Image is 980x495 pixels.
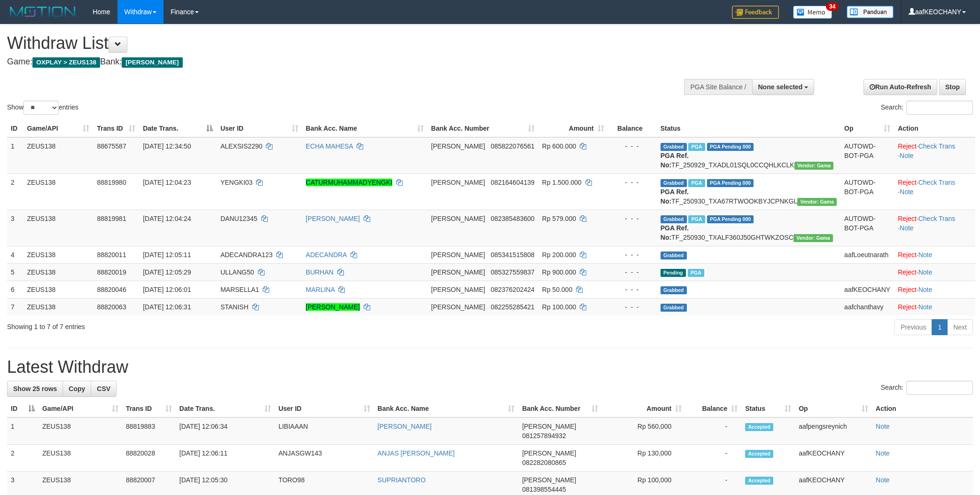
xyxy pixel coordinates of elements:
[688,179,705,187] span: Marked by aafpengsreynich
[602,445,685,471] td: Rp 130,000
[876,476,890,484] a: Note
[602,400,685,417] th: Amount: activate to sort column ascending
[876,423,890,430] a: Note
[612,250,653,259] div: - - -
[23,298,93,315] td: ZEUS138
[661,215,687,223] span: Grabbed
[7,445,39,471] td: 2
[661,251,687,259] span: Grabbed
[741,400,795,417] th: Status: activate to sort column ascending
[612,285,653,294] div: - - -
[306,303,360,311] a: [PERSON_NAME]
[840,120,894,137] th: Op: activate to sort column ascending
[542,303,576,311] span: Rp 100.000
[522,432,566,440] span: Copy 081257894932 to clipboard
[661,188,689,205] b: PGA Ref. No:
[7,137,23,174] td: 1
[522,423,576,430] span: [PERSON_NAME]
[793,234,833,242] span: Vendor URL: https://trx31.1velocity.biz
[306,142,353,150] a: ECHA MAHESA
[23,137,93,174] td: ZEUS138
[612,302,653,312] div: - - -
[661,304,687,312] span: Grabbed
[894,263,975,281] td: ·
[538,120,608,137] th: Amount: activate to sort column ascending
[657,120,840,137] th: Status
[7,173,23,210] td: 2
[23,173,93,210] td: ZEUS138
[685,400,741,417] th: Balance: activate to sort column ascending
[7,417,39,445] td: 1
[374,400,519,417] th: Bank Acc. Name: activate to sort column ascending
[122,57,182,68] span: [PERSON_NAME]
[490,142,534,150] span: Copy 085822076561 to clipboard
[7,298,23,315] td: 7
[522,486,566,493] span: Copy 081398554445 to clipboard
[745,450,773,458] span: Accepted
[13,385,57,393] span: Show 25 rows
[918,251,933,259] a: Note
[795,445,872,471] td: aafKEOCHANY
[840,246,894,263] td: aafLoeutnarath
[490,286,534,293] span: Copy 082376202424 to clipboard
[688,269,704,277] span: Marked by aafpengsreynich
[220,251,272,259] span: ADECANDRA123
[143,179,191,186] span: [DATE] 12:04:23
[918,179,956,186] a: Check Trans
[7,381,63,397] a: Show 25 rows
[143,268,191,276] span: [DATE] 12:05:29
[97,385,110,393] span: CSV
[91,381,117,397] a: CSV
[97,215,126,222] span: 88819981
[306,268,334,276] a: BURHAN
[378,449,455,457] a: ANJAS [PERSON_NAME]
[62,381,91,397] a: Copy
[797,198,837,206] span: Vendor URL: https://trx31.1velocity.biz
[217,120,302,137] th: User ID: activate to sort column ascending
[39,400,122,417] th: Game/API: activate to sort column ascending
[939,79,966,95] a: Stop
[688,215,705,223] span: Marked by aafpengsreynich
[143,215,191,222] span: [DATE] 12:04:24
[918,142,956,150] a: Check Trans
[220,303,249,311] span: STANISH
[918,215,956,222] a: Check Trans
[657,137,840,174] td: TF_250929_TXADL01SQL0CCQHLKCLK
[894,210,975,246] td: · ·
[431,179,485,186] span: [PERSON_NAME]
[7,358,973,377] h1: Latest Withdraw
[97,268,126,276] span: 88820019
[97,251,126,259] span: 88820011
[840,298,894,315] td: aafchanthavy
[97,179,126,186] span: 88819980
[688,143,705,151] span: Marked by aafpengsreynich
[7,210,23,246] td: 3
[23,281,93,298] td: ZEUS138
[898,286,917,293] a: Reject
[7,34,644,53] h1: Withdraw List
[894,137,975,174] td: · ·
[918,268,933,276] a: Note
[7,400,39,417] th: ID: activate to sort column descending
[220,215,257,222] span: DANU12345
[143,251,191,259] span: [DATE] 12:05:11
[542,286,573,293] span: Rp 50.000
[522,476,576,484] span: [PERSON_NAME]
[542,179,582,186] span: Rp 1.500.000
[378,423,432,430] a: [PERSON_NAME]
[23,210,93,246] td: ZEUS138
[176,417,275,445] td: [DATE] 12:06:34
[918,303,933,311] a: Note
[894,120,975,137] th: Action
[7,318,401,331] div: Showing 1 to 7 of 7 entries
[918,286,933,293] a: Note
[894,319,932,335] a: Previous
[752,79,815,95] button: None selected
[840,281,894,298] td: aafKEOCHANY
[894,246,975,263] td: ·
[7,281,23,298] td: 6
[881,101,973,115] label: Search:
[661,269,686,277] span: Pending
[745,423,773,431] span: Accepted
[876,449,890,457] a: Note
